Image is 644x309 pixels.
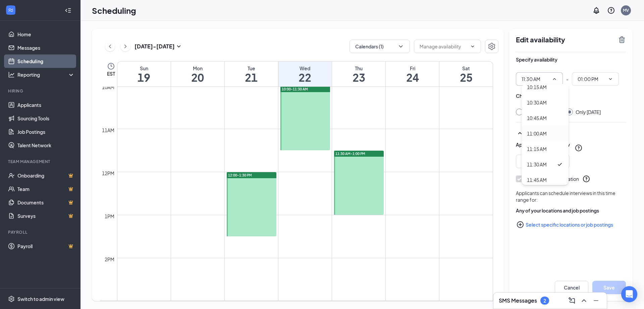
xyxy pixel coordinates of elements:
a: October 24, 2025 [386,62,439,86]
h3: SMS Messages [499,297,537,304]
a: Applicants [17,98,75,112]
a: October 23, 2025 [332,62,385,86]
a: Scheduling [17,54,75,68]
svg: Notifications [592,6,600,14]
svg: Clock [107,62,115,70]
a: Messages [17,41,75,54]
svg: ChevronDown [608,76,613,82]
button: Cancel [555,281,588,294]
svg: WorkstreamLogo [7,7,14,13]
button: Select specific locations or job postingsPlusCircle [516,218,626,231]
button: ChevronUp [579,295,589,306]
svg: SmallChevronUp [516,129,524,137]
svg: ChevronDown [470,44,475,49]
div: 1pm [103,213,116,220]
span: 11:30 AM-1:00 PM [335,151,365,156]
div: 10:45 AM [527,114,547,122]
svg: TrashOutline [618,36,626,44]
input: Manage availability [420,43,467,50]
a: October 22, 2025 [278,62,332,86]
h3: [DATE] - [DATE] [135,43,175,50]
h1: Scheduling [92,5,136,16]
a: OnboardingCrown [17,169,75,182]
svg: ChevronLeft [107,42,113,50]
a: SurveysCrown [17,209,75,223]
h1: 20 [171,72,224,83]
h1: 19 [117,72,171,83]
svg: Analysis [8,71,15,78]
button: ChevronRight [120,41,130,51]
svg: Checkmark [556,161,563,168]
svg: ComposeMessage [568,297,576,305]
div: 11:45 AM [527,176,547,184]
div: 3pm [103,299,116,306]
span: 10:00-11:30 AM [282,87,308,91]
svg: ChevronRight [122,42,129,50]
svg: QuestionInfo [607,6,615,14]
span: EST [107,70,115,77]
div: Applicants per interview [516,141,570,148]
svg: QuestionInfo [582,175,590,183]
div: Payroll [8,229,73,235]
div: Tue [225,65,278,72]
div: Sat [439,65,493,72]
a: TeamCrown [17,182,75,196]
div: Applicants can schedule interviews in this time range for: [516,190,626,203]
button: Settings [485,40,498,53]
a: October 25, 2025 [439,62,493,86]
svg: PlusCircle [516,221,524,229]
div: Choose days to edit [516,92,560,99]
a: Talent Network [17,139,75,152]
div: 11am [101,126,116,134]
div: Wed [278,65,332,72]
div: 11:00 AM [527,130,547,137]
div: 10am [101,83,116,91]
button: ComposeMessage [567,295,577,306]
div: MV [623,7,629,13]
div: Optional settings [524,130,626,137]
div: Team Management [8,159,73,164]
svg: Settings [488,42,496,50]
svg: ChevronUp [580,297,588,305]
h1: 25 [439,72,493,83]
div: Thu [332,65,385,72]
div: Switch to admin view [17,296,64,302]
h1: 21 [225,72,278,83]
div: Optional settings [516,129,626,137]
div: Any of your locations and job postings [516,207,626,214]
a: October 21, 2025 [225,62,278,86]
div: 11:30 AM [527,161,547,168]
div: 12pm [101,169,116,177]
div: 2 [543,298,546,304]
h1: 24 [386,72,439,83]
div: Specify availability [516,56,557,63]
div: Sun [117,65,171,72]
a: October 19, 2025 [117,62,171,86]
div: Reporting [17,71,75,78]
div: 10:15 AM [527,83,547,91]
svg: ChevronDown [397,43,404,50]
button: ChevronLeft [105,41,115,51]
h2: Edit availability [516,36,614,44]
a: October 20, 2025 [171,62,224,86]
svg: QuestionInfo [575,144,583,152]
div: Mon [171,65,224,72]
svg: ChevronUp [552,76,557,82]
div: 11:15 AM [527,145,547,153]
div: 2pm [103,256,116,263]
div: Only [DATE] [576,109,601,115]
svg: SmallChevronDown [175,42,183,50]
div: - [516,72,626,86]
a: Sourcing Tools [17,112,75,125]
h1: 22 [278,72,332,83]
span: 12:00-1:30 PM [228,173,252,178]
div: 10:30 AM [527,99,547,106]
div: Fri [386,65,439,72]
div: Hiring [8,88,73,94]
a: PayrollCrown [17,239,75,253]
a: Job Postings [17,125,75,139]
a: DocumentsCrown [17,196,75,209]
a: Home [17,28,75,41]
svg: Settings [8,296,15,302]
